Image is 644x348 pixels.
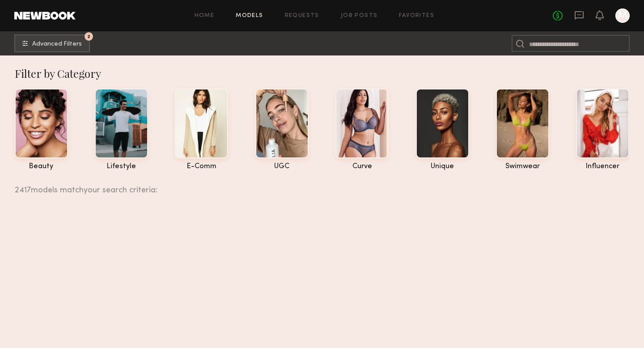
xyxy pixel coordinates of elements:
div: influencer [576,163,629,170]
div: 2417 models match your search criteria: [15,176,623,195]
a: Requests [285,13,319,19]
div: unique [416,163,469,170]
button: 2Advanced Filters [14,34,90,52]
a: Home [195,13,215,19]
div: UGC [255,163,309,170]
div: Filter by Category [15,66,630,81]
a: Models [236,13,263,19]
span: Advanced Filters [32,41,82,47]
a: Favorites [399,13,434,19]
a: M [615,8,630,23]
div: lifestyle [95,163,148,170]
div: curve [335,163,389,170]
a: Job Posts [341,13,378,19]
div: e-comm [175,163,228,170]
div: swimwear [496,163,549,170]
div: beauty [15,163,68,170]
span: 2 [87,34,90,38]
